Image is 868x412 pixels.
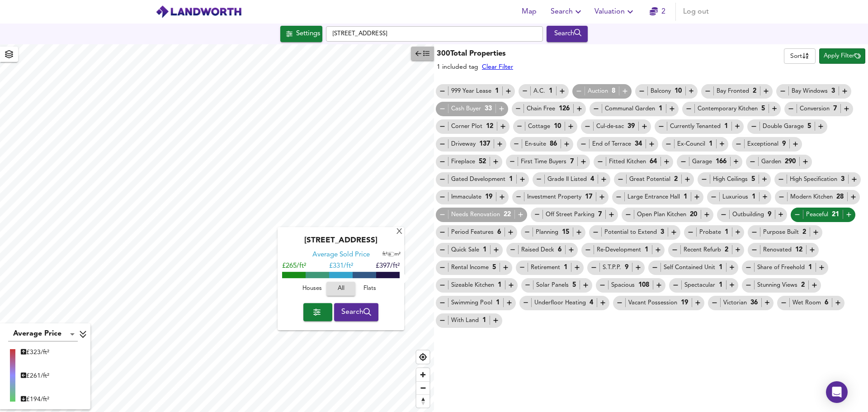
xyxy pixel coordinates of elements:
h3: 300 Total Properties [437,49,513,59]
div: Run Your Search [547,26,588,42]
button: Search [334,303,379,321]
div: £ 323/ft² [21,348,49,357]
div: X [396,228,403,237]
div: Average Sold Price [312,251,370,260]
button: Reset bearing to north [416,394,429,407]
span: Search [341,306,372,318]
button: Valuation [591,3,639,21]
span: £397/ft² [376,263,400,270]
button: 2 [643,3,672,21]
span: Valuation [594,5,636,18]
button: Find my location [416,350,429,364]
div: £ 194/ft² [21,395,49,404]
img: logo [156,5,242,19]
button: Zoom in [416,368,429,381]
button: Zoom out [416,381,429,394]
span: £ 331/ft² [329,263,353,270]
button: Settings [280,26,322,42]
div: Search [549,28,585,40]
span: Apply Filter [824,51,861,62]
button: Flats [355,282,384,296]
span: Flats [358,284,382,294]
a: 2 [650,5,665,18]
div: Click to configure Search Settings [280,26,322,42]
input: Enter a location... [326,26,543,42]
span: Map [518,5,540,18]
span: Search [551,5,584,18]
button: Search [547,26,588,42]
a: Clear Filter [482,64,513,70]
button: Houses [297,282,326,296]
div: 1 included tag [437,62,513,71]
button: Apply Filter [819,48,865,64]
span: Houses [300,284,324,294]
button: Search [547,3,587,21]
div: £ 261/ft² [21,371,49,380]
button: All [326,282,355,296]
div: Sort [784,48,816,64]
div: Open Intercom Messenger [826,381,848,403]
div: Settings [296,28,320,40]
span: m² [395,252,401,257]
div: [STREET_ADDRESS] [282,236,400,251]
span: All [331,284,351,294]
button: Map [514,3,543,21]
span: Log out [683,5,709,18]
span: ft² [382,252,387,257]
div: Average Price [8,327,78,341]
span: £265/ft² [282,263,306,270]
button: Log out [679,3,712,21]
